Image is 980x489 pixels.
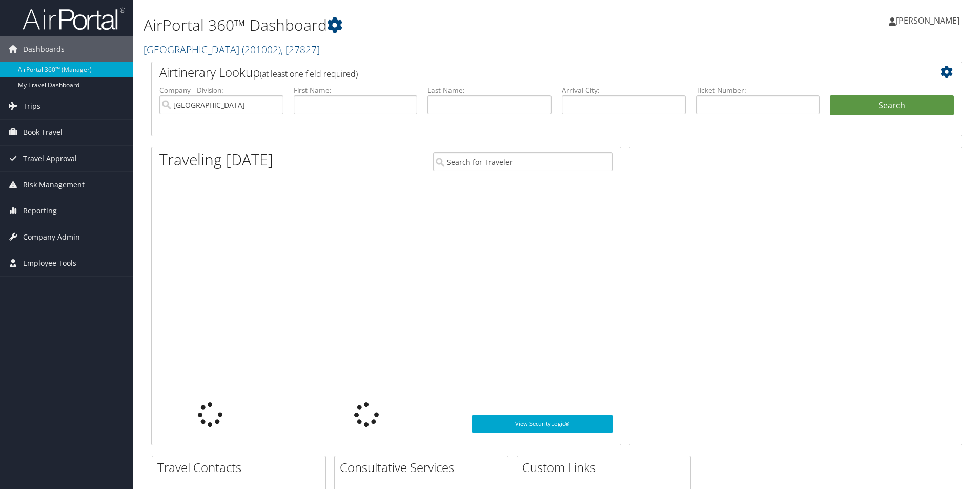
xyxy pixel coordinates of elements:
[159,64,886,81] h2: Airtinerary Lookup
[562,85,686,95] label: Arrival City:
[23,146,77,171] span: Travel Approval
[896,15,959,26] span: [PERSON_NAME]
[23,224,80,250] span: Company Admin
[23,172,85,198] span: Risk Management
[159,149,273,170] h1: Traveling [DATE]
[889,5,970,36] a: [PERSON_NAME]
[23,250,76,276] span: Employee Tools
[144,14,695,36] h1: AirPortal 360™ Dashboard
[157,459,325,476] h2: Travel Contacts
[159,85,283,95] label: Company - Division:
[260,68,358,80] span: (at least one field required)
[144,43,320,56] a: [GEOGRAPHIC_DATA]
[281,43,320,56] span: , [ 27827 ]
[23,7,125,31] img: airportal-logo.png
[696,85,820,95] label: Ticket Number:
[433,152,613,171] input: Search for Traveler
[23,36,65,62] span: Dashboards
[427,85,552,95] label: Last Name:
[23,93,40,119] span: Trips
[23,120,63,145] span: Book Travel
[830,95,954,116] button: Search
[522,459,690,476] h2: Custom Links
[23,198,57,224] span: Reporting
[294,85,418,95] label: First Name:
[340,459,508,476] h2: Consultative Services
[242,43,281,56] span: ( 201002 )
[472,415,613,433] a: View SecurityLogic®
